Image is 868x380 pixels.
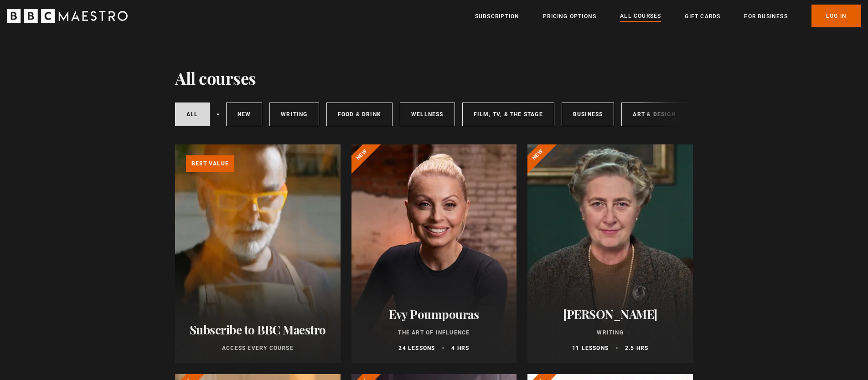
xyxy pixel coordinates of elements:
a: Wellness [400,103,455,126]
p: The Art of Influence [362,329,506,337]
a: Evy Poumpouras The Art of Influence 24 lessons 4 hrs New [351,144,517,363]
h1: All courses [175,68,256,87]
h2: [PERSON_NAME] [538,307,682,321]
a: All Courses [620,11,661,21]
a: Gift Cards [685,12,720,21]
a: Writing [269,103,319,126]
a: Film, TV, & The Stage [462,103,554,126]
p: 2.5 hrs [625,344,648,352]
a: Pricing Options [543,12,596,21]
nav: Primary [475,5,861,27]
a: All [175,103,210,126]
a: Art & Design [621,103,687,126]
h2: Evy Poumpouras [362,307,506,321]
a: For business [744,12,787,21]
p: Writing [538,329,682,337]
a: New [226,103,263,126]
a: Subscription [475,12,519,21]
p: 11 lessons [572,344,609,352]
a: Business [562,103,615,126]
svg: BBC Maestro [7,9,128,23]
p: 4 hrs [451,344,469,352]
a: Food & Drink [326,103,393,126]
a: Log In [811,5,861,27]
a: [PERSON_NAME] Writing 11 lessons 2.5 hrs New [527,144,693,363]
p: Best value [186,155,234,172]
p: 24 lessons [398,344,435,352]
